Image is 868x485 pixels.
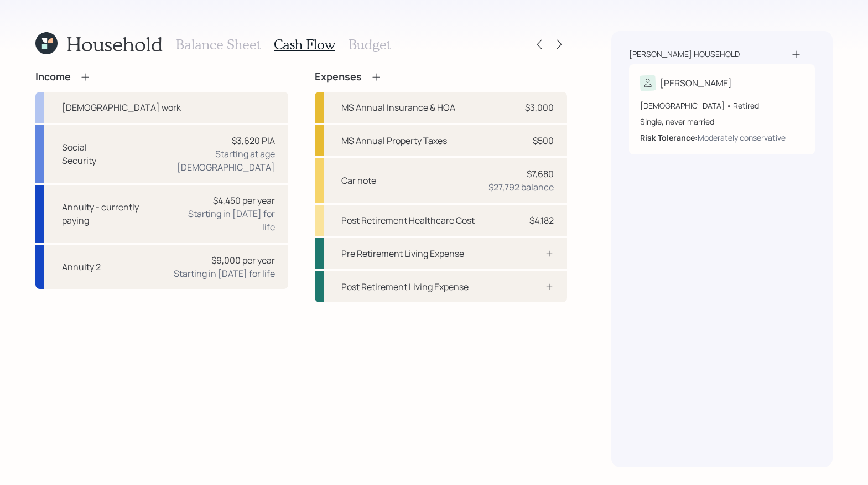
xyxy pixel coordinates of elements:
[640,132,698,143] b: Risk Tolerance:
[640,116,804,127] div: Single, never married
[62,200,166,227] div: Annuity - currently paying
[529,214,554,227] div: $4,182
[62,260,101,274] div: Annuity 2
[660,76,732,90] div: [PERSON_NAME]
[176,37,261,53] h3: Balance Sheet
[341,174,376,187] div: Car note
[488,180,554,194] div: $27,792 balance
[640,100,804,111] div: [DEMOGRAPHIC_DATA] • Retired
[174,267,275,280] div: Starting in [DATE] for life
[341,280,469,293] div: Post Retirement Living Expense
[175,207,274,234] div: Starting in [DATE] for life
[211,254,275,267] div: $9,000 per year
[341,134,447,147] div: MS Annual Property Taxes
[66,32,163,56] h1: Household
[35,71,71,83] h4: Income
[62,141,118,167] div: Social Security
[274,37,335,53] h3: Cash Flow
[341,247,464,260] div: Pre Retirement Living Expense
[315,71,362,83] h4: Expenses
[629,49,740,60] div: [PERSON_NAME] household
[349,37,391,53] h3: Budget
[527,167,554,180] div: $7,680
[525,101,554,114] div: $3,000
[533,134,554,147] div: $500
[341,101,455,114] div: MS Annual Insurance & HOA
[127,147,275,174] div: Starting at age [DEMOGRAPHIC_DATA]
[213,194,275,207] div: $4,450 per year
[341,214,475,227] div: Post Retirement Healthcare Cost
[698,132,786,143] div: Moderately conservative
[232,134,275,147] div: $3,620 PIA
[62,101,181,114] div: [DEMOGRAPHIC_DATA] work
